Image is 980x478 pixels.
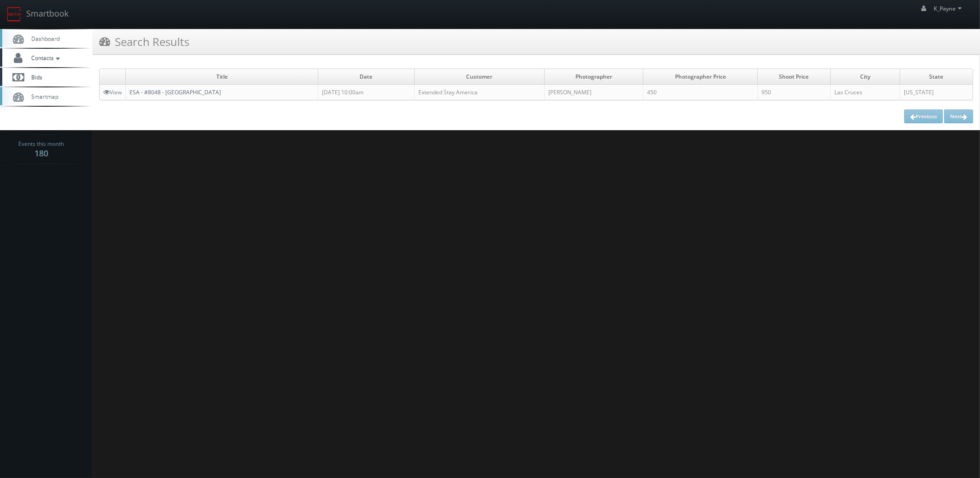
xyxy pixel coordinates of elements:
[19,139,64,149] span: Events this month
[643,85,757,100] td: 450
[830,85,900,100] td: Las Cruces
[99,34,189,50] h3: Search Results
[545,85,643,100] td: [PERSON_NAME]
[414,85,544,100] td: Extended Stay America
[7,7,22,22] img: smartbook-logo.png
[900,69,973,85] td: State
[414,69,544,85] td: Customer
[757,85,830,100] td: 950
[318,85,415,100] td: [DATE] 10:00am
[130,88,221,96] a: ESA - #8048 - [GEOGRAPHIC_DATA]
[103,88,122,96] a: View
[27,92,58,100] span: Smartmap
[27,54,62,62] span: Contacts
[318,69,415,85] td: Date
[643,69,757,85] td: Photographer Price
[27,35,60,42] span: Dashboard
[900,85,973,100] td: [US_STATE]
[757,69,830,85] td: Shoot Price
[126,69,318,85] td: Title
[934,5,964,12] span: K_Payne
[830,69,900,85] td: City
[34,148,48,159] strong: 180
[545,69,643,85] td: Photographer
[27,73,42,81] span: Bids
